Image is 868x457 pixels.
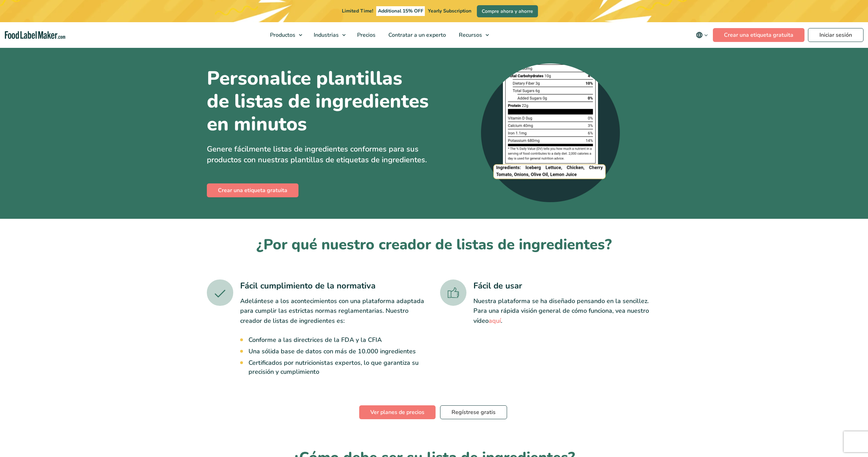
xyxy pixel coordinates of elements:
[248,336,428,344] li: Conforme a las directrices de la FDA y la CFIA
[489,317,501,325] a: aquí
[312,31,339,39] span: Industrias
[240,279,428,292] h3: Fácil cumplimiento de la normativa
[453,22,492,48] a: Recursos
[248,359,428,376] li: Certificados por nutricionistas expertos, lo que garantiza su precisión y cumplimiento
[248,347,428,356] li: Una sólida base de datos con más de 10.000 ingredientes
[207,183,298,197] a: Crear una etiqueta gratuita
[477,5,538,17] a: Compre ahora y ahorre
[207,235,661,255] h2: ¿Por qué nuestro creador de listas de ingredientes?
[473,279,661,292] h3: Fácil de usar
[457,31,483,39] span: Recursos
[264,22,306,48] a: Productos
[268,31,296,39] span: Productos
[386,31,447,39] span: Contratar a un experto
[713,28,804,42] a: Crear una etiqueta gratuita
[342,8,373,14] span: Limited Time!
[359,405,436,419] a: Ver planes de precios
[207,144,429,165] p: Genere fácilmente listas de ingredientes conformes para sus productos con nuestras plantillas de ...
[351,22,380,48] a: Precios
[440,279,466,306] img: Un icono verde de pulgar hacia arriba.
[240,296,428,326] p: Adelántese a los acontecimientos con una plataforma adaptada para cumplir las estrictas normas re...
[808,28,863,42] a: Iniciar sesión
[428,8,471,14] span: Yearly Subscription
[355,31,376,39] span: Precios
[207,279,233,306] img: Un icono de garrapata verde.
[473,296,661,326] p: Nuestra plataforma se ha diseñado pensando en la sencillez. Para una rápida visión general de cóm...
[376,6,425,16] span: Additional 15% OFF
[481,63,620,202] img: Captura de pantalla ampliada de una lista de ingredientes en la parte inferior de una etiqueta nu...
[307,22,349,48] a: Industrias
[382,22,451,48] a: Contratar a un experto
[440,405,507,419] a: Regístrese gratis
[207,67,429,136] h1: Personalice plantillas de listas de ingredientes en minutos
